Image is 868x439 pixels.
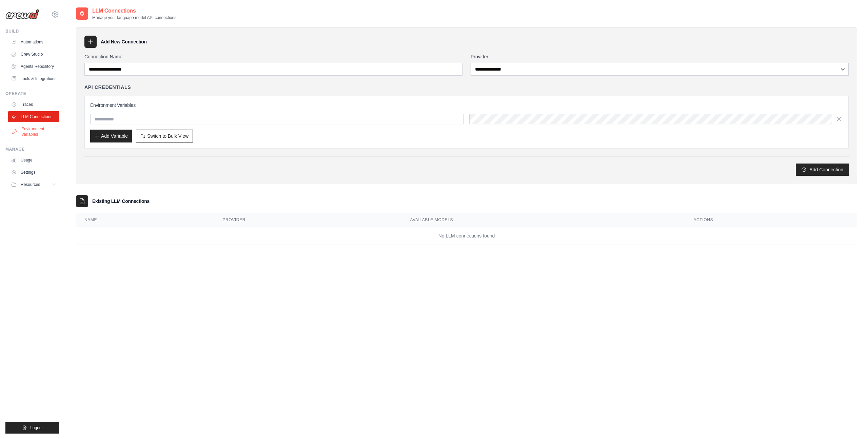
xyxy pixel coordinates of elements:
a: Agents Repository [8,61,59,72]
a: Automations [8,37,59,47]
label: Connection Name [84,53,462,60]
button: Switch to Bulk View [136,130,193,142]
th: Name [76,213,214,227]
th: Actions [685,213,857,227]
div: Build [5,28,59,34]
span: Resources [21,182,40,187]
button: Resources [8,179,59,190]
a: LLM Connections [8,111,59,122]
a: Environment Variables [9,123,60,140]
div: Operate [5,91,59,96]
label: Provider [471,53,849,60]
h2: LLM Connections [92,7,176,15]
a: Tools & Integrations [8,73,59,84]
img: Logo [5,9,39,19]
span: Switch to Bulk View [147,133,189,139]
h4: API Credentials [84,84,131,91]
a: Crew Studio [8,49,59,60]
button: Add Variable [90,130,132,142]
a: Traces [8,99,59,110]
h3: Existing LLM Connections [92,198,150,205]
p: Manage your language model API connections [92,15,176,20]
a: Usage [8,155,59,166]
div: Manage [5,147,59,152]
a: Settings [8,167,59,178]
th: Available Models [402,213,686,227]
h3: Add New Connection [101,38,147,45]
td: No LLM connections found [76,227,857,245]
h3: Environment Variables [90,102,843,109]
span: Logout [30,425,43,431]
th: Provider [214,213,402,227]
button: Logout [5,422,59,434]
button: Add Connection [796,164,849,176]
